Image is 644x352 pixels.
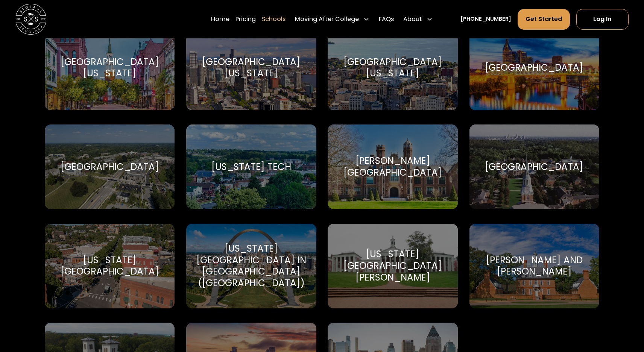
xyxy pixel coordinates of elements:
a: Log In [576,9,629,30]
a: Go to selected school [328,26,457,110]
div: Moving After College [295,15,359,24]
div: [US_STATE][GEOGRAPHIC_DATA][PERSON_NAME] [337,249,448,283]
a: Go to selected school [45,224,175,308]
div: [PERSON_NAME][GEOGRAPHIC_DATA] [337,155,448,178]
a: Go to selected school [186,124,316,209]
a: Get Started [518,9,570,30]
a: Go to selected school [469,124,599,209]
a: Go to selected school [45,26,175,110]
div: [PERSON_NAME] and [PERSON_NAME] [478,255,590,278]
a: Go to selected school [186,26,316,110]
a: [PHONE_NUMBER] [460,15,511,23]
div: [GEOGRAPHIC_DATA][US_STATE] [337,56,448,79]
div: [GEOGRAPHIC_DATA] [485,62,583,74]
div: [GEOGRAPHIC_DATA] [485,161,583,173]
img: Storage Scholars main logo [15,4,46,35]
div: [US_STATE][GEOGRAPHIC_DATA] [54,255,166,278]
div: Moving After College [292,9,373,30]
div: [US_STATE] Tech [211,161,291,173]
div: [GEOGRAPHIC_DATA][US_STATE] [196,56,307,79]
a: FAQs [379,9,394,30]
a: Go to selected school [469,224,599,308]
div: [GEOGRAPHIC_DATA] [61,161,159,173]
div: About [400,9,436,30]
a: Go to selected school [328,124,457,209]
div: About [403,15,422,24]
div: [US_STATE][GEOGRAPHIC_DATA] in [GEOGRAPHIC_DATA] ([GEOGRAPHIC_DATA]) [196,243,307,289]
a: Pricing [235,9,256,30]
a: Go to selected school [45,124,175,209]
a: Home [211,9,229,30]
a: Go to selected school [328,224,457,308]
a: Go to selected school [186,224,316,308]
a: Go to selected school [469,26,599,110]
a: Schools [262,9,286,30]
div: [GEOGRAPHIC_DATA][US_STATE] [54,56,166,79]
